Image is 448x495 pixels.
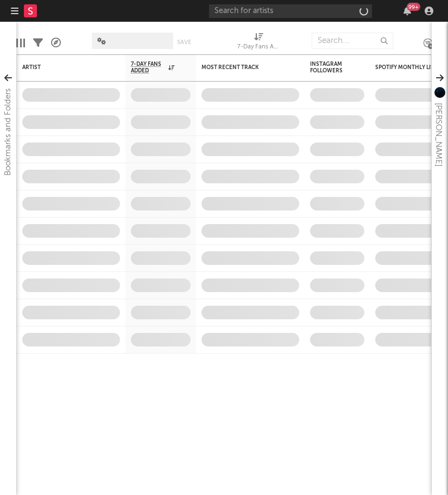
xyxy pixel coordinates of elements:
[51,27,61,59] div: A&R Pipeline
[209,4,372,18] input: Search for artists
[22,64,104,71] div: Artist
[403,7,411,15] button: 99+
[312,33,393,49] input: Search...
[432,103,445,166] div: [PERSON_NAME]
[2,88,15,176] div: Bookmarks and Folders
[201,64,283,71] div: Most Recent Track
[131,61,166,74] span: 7-Day Fans Added
[407,3,420,11] div: 99 +
[237,41,281,54] div: 7-Day Fans Added (7-Day Fans Added)
[310,61,348,74] div: Instagram Followers
[177,39,191,45] button: Save
[237,27,281,59] div: 7-Day Fans Added (7-Day Fans Added)
[33,27,43,59] div: Filters
[16,27,25,59] div: Edit Columns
